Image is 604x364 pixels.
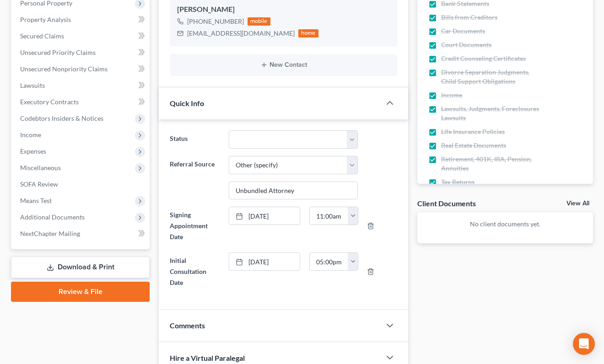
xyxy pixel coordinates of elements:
[248,17,270,26] div: mobile
[20,98,79,106] span: Executory Contracts
[13,11,150,28] a: Property Analysis
[13,176,150,193] a: SOFA Review
[425,219,586,229] p: No client documents yet.
[441,141,506,150] span: Real Estate Documents
[165,156,224,200] label: Referral Source
[165,130,224,149] label: Status
[13,77,150,94] a: Lawsuits
[417,198,476,208] div: Client Documents
[20,230,80,237] span: NextChapter Mailing
[170,99,204,107] span: Quick Info
[20,81,45,89] span: Lawsuits
[441,177,475,187] span: Tax Returns
[11,282,150,302] a: Review & File
[20,213,85,221] span: Additional Documents
[20,65,108,73] span: Unsecured Nonpriority Claims
[170,353,245,362] span: Hire a Virtual Paralegal
[441,13,497,22] span: Bills from Creditors
[13,61,150,77] a: Unsecured Nonpriority Claims
[20,164,61,171] span: Miscellaneous
[229,207,300,225] a: [DATE]
[566,200,589,207] a: View All
[229,253,300,270] a: [DATE]
[441,91,462,100] span: Income
[13,94,150,110] a: Executory Contracts
[441,54,526,63] span: Credit Counseling Certificates
[13,28,150,44] a: Secured Claims
[310,253,348,270] input: -- : --
[187,17,244,26] div: [PHONE_NUMBER]
[177,4,390,15] div: [PERSON_NAME]
[441,155,541,173] span: Retirement, 401K, IRA, Pension, Annuities
[441,68,541,86] span: Divorce Separation Judgments, Child Support Obligations
[441,104,541,123] span: Lawsuits, Judgments, Foreclosures Lawsuits
[20,197,52,204] span: Means Test
[573,333,595,355] div: Open Intercom Messenger
[165,207,224,245] label: Signing Appointment Date
[441,27,485,36] span: Car Documents
[20,131,41,139] span: Income
[310,207,348,225] input: -- : --
[20,180,58,188] span: SOFA Review
[20,32,64,40] span: Secured Claims
[229,182,357,199] input: Other Referral Source
[177,61,390,69] button: New Contact
[170,321,205,330] span: Comments
[13,225,150,242] a: NextChapter Mailing
[11,257,150,278] a: Download & Print
[187,29,295,38] div: [EMAIL_ADDRESS][DOMAIN_NAME]
[20,147,46,155] span: Expenses
[20,16,71,23] span: Property Analysis
[13,44,150,61] a: Unsecured Priority Claims
[441,40,491,49] span: Court Documents
[20,48,96,56] span: Unsecured Priority Claims
[20,114,103,122] span: Codebtors Insiders & Notices
[298,29,318,37] div: home
[441,127,505,136] span: Life Insurance Policies
[165,252,224,291] label: Initial Consultation Date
